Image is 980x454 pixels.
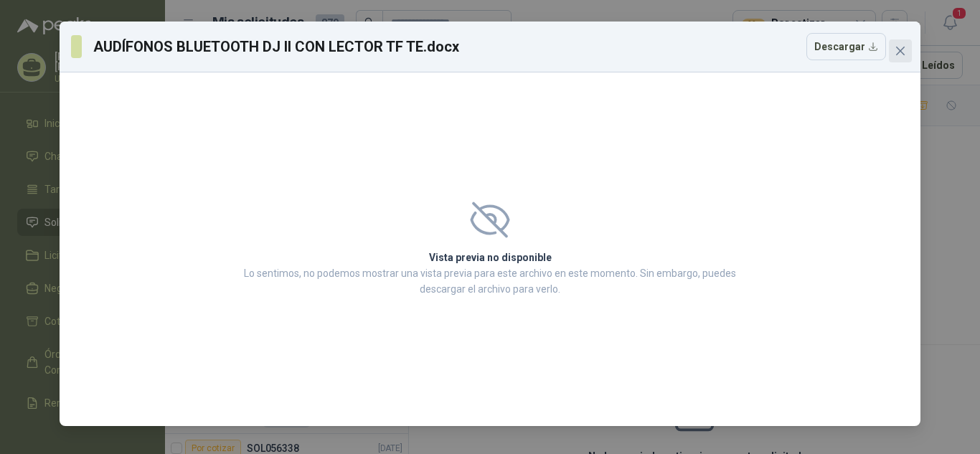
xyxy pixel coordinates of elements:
[806,33,886,60] button: Descargar
[895,45,906,57] span: close
[889,39,912,62] button: Close
[93,36,460,57] h3: AUDÍFONOS BLUETOOTH DJ II CON LECTOR TF TE.docx
[240,250,740,265] h2: Vista previa no disponible
[240,265,740,297] p: Lo sentimos, no podemos mostrar una vista previa para este archivo en este momento. Sin embargo, ...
